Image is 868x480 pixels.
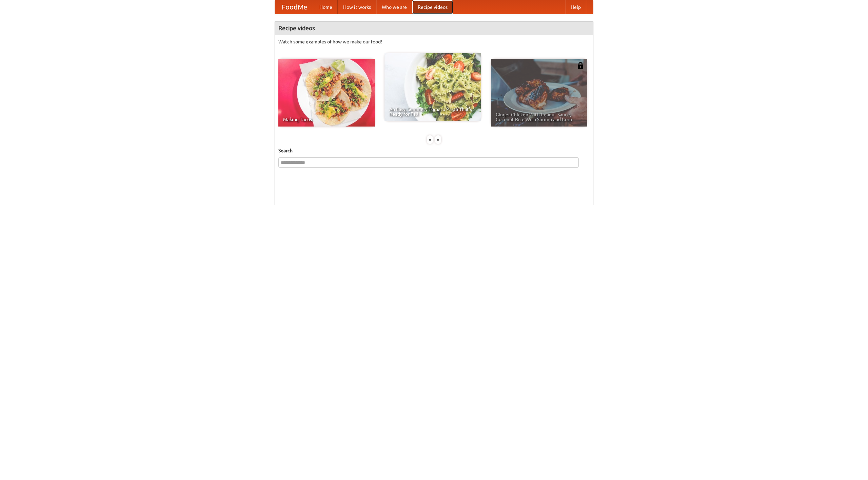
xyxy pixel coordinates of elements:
a: FoodMe [275,0,314,14]
h4: Recipe videos [275,21,593,35]
div: » [435,135,441,144]
a: Home [314,0,338,14]
a: An Easy, Summery Tomato Pasta That's Ready for Fall [384,53,481,121]
span: An Easy, Summery Tomato Pasta That's Ready for Fall [389,107,476,116]
a: Who we are [376,0,412,14]
span: Making Tacos [283,117,370,122]
a: Recipe videos [412,0,453,14]
h5: Search [278,147,590,154]
a: Making Tacos [278,59,375,127]
img: 483408.png [577,62,584,69]
a: Help [565,0,586,14]
p: Watch some examples of how we make our food! [278,38,590,45]
a: How it works [338,0,376,14]
div: « [427,135,433,144]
